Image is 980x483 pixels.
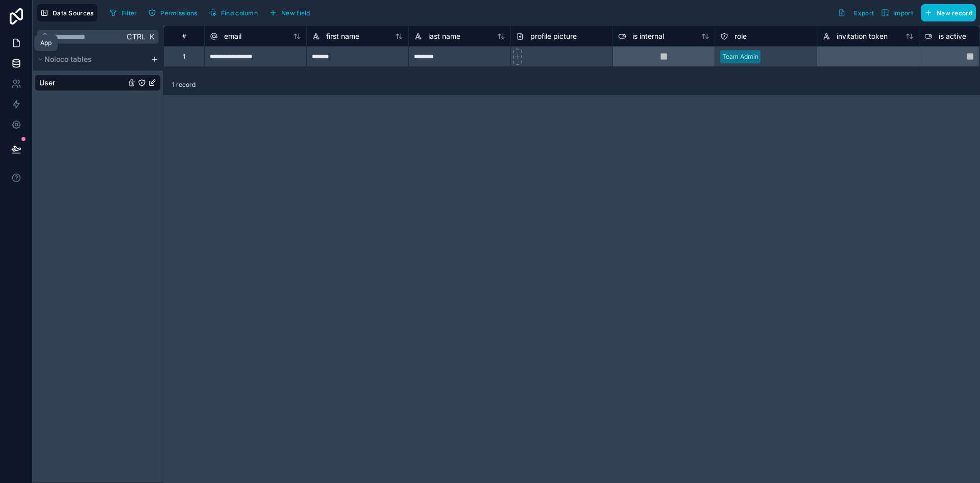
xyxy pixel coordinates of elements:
[171,32,197,40] div: #
[265,5,314,20] button: New field
[144,5,205,20] a: Permissions
[939,31,966,41] span: is active
[37,4,97,21] button: Data Sources
[281,9,310,17] span: New field
[221,9,258,17] span: Find column
[722,52,758,61] div: Team Admin
[893,9,913,17] span: Import
[144,5,201,20] button: Permissions
[854,9,874,17] span: Export
[734,31,747,41] span: role
[921,4,976,21] button: New record
[106,5,141,20] button: Filter
[326,31,359,41] span: first name
[917,4,976,21] a: New record
[632,31,664,41] span: is internal
[160,9,197,17] span: Permissions
[121,9,137,17] span: Filter
[530,31,577,41] span: profile picture
[205,5,261,20] button: Find column
[183,53,185,61] div: 1
[126,30,146,43] span: Ctrl
[53,9,94,17] span: Data Sources
[877,4,917,21] button: Import
[428,31,460,41] span: last name
[834,4,877,21] button: Export
[172,81,195,89] span: 1 record
[40,39,52,47] div: App
[837,31,888,41] span: invitation token
[937,9,972,17] span: New record
[148,33,155,40] span: K
[224,31,241,41] span: email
